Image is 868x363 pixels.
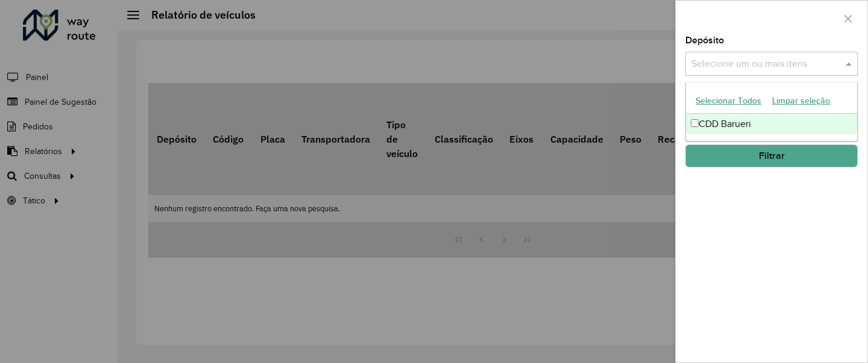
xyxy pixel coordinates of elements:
label: Depósito [685,33,724,48]
button: Limpar seleção [767,92,835,110]
button: Selecionar Todos [690,92,767,110]
div: CDD Barueri [686,114,857,134]
button: Filtrar [685,144,858,167]
ng-dropdown-panel: Options list [685,82,858,141]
